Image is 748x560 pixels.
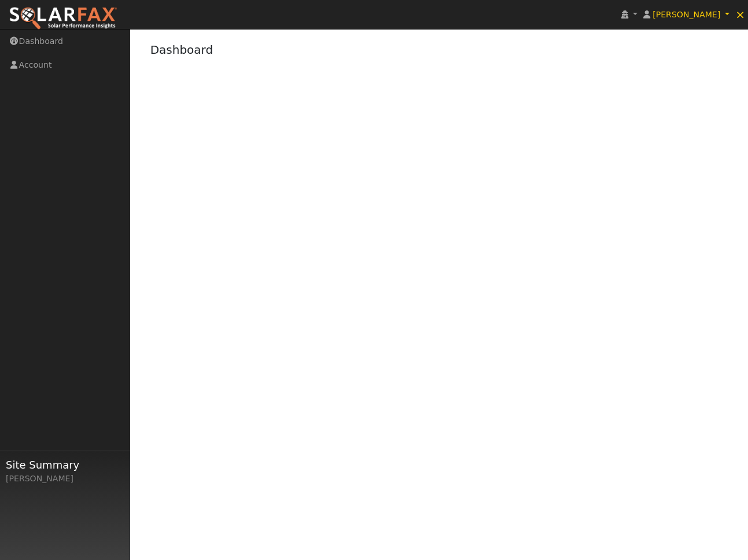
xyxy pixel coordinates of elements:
[6,457,124,473] span: Site Summary
[6,473,124,485] div: [PERSON_NAME]
[653,10,720,19] span: [PERSON_NAME]
[9,6,117,31] img: SolarFax
[150,43,213,57] a: Dashboard
[735,8,745,21] span: ×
